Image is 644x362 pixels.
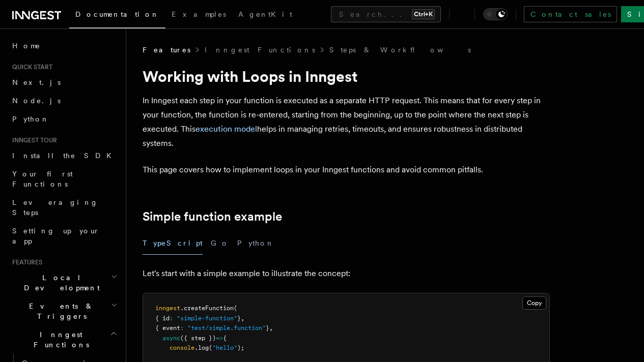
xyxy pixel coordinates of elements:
a: Contact sales [524,6,617,22]
span: "simple-function" [177,315,237,322]
span: : [170,315,173,322]
span: => [216,335,223,342]
a: AgentKit [232,3,298,27]
a: Install the SDK [8,146,120,165]
kbd: Ctrl+K [412,9,435,19]
span: Features [143,45,190,55]
span: ); [237,344,244,351]
button: Inngest Functions [8,325,120,354]
span: Leveraging Steps [12,198,98,217]
span: Your first Functions [12,170,73,188]
span: Examples [172,10,226,18]
a: Home [8,37,120,55]
span: Next.js [12,78,61,86]
span: , [269,324,273,331]
span: ({ step }) [180,335,216,342]
span: Node.js [12,97,61,105]
p: This page covers how to implement loops in your Inngest functions and avoid common pitfalls. [143,163,550,177]
span: Documentation [75,10,159,18]
h1: Working with Loops in Inngest [143,67,550,85]
span: .log [194,344,209,351]
button: Local Development [8,268,120,297]
a: Inngest Functions [205,45,315,55]
span: ( [234,305,237,312]
a: Examples [165,3,232,27]
span: AgentKit [238,10,292,18]
button: Copy [522,296,546,310]
span: Setting up your app [12,227,100,245]
a: Steps & Workflows [329,45,471,55]
span: Install the SDK [12,152,118,160]
span: inngest [155,305,180,312]
span: async [162,335,180,342]
p: In Inngest each step in your function is executed as a separate HTTP request. This means that for... [143,94,550,150]
a: Node.js [8,92,120,110]
span: , [241,315,244,322]
span: Inngest Functions [8,329,110,350]
span: Local Development [8,273,111,293]
span: { [223,335,227,342]
button: Events & Triggers [8,297,120,325]
a: Next.js [8,73,120,92]
button: TypeScript [143,232,203,255]
a: Your first Functions [8,165,120,193]
span: Events & Triggers [8,301,111,321]
button: Go [211,232,229,255]
a: Setting up your app [8,222,120,250]
span: Inngest tour [8,136,57,144]
span: Features [8,258,42,266]
p: Let's start with a simple example to illustrate the concept: [143,266,550,281]
span: ( [209,344,212,351]
span: Home [12,41,41,51]
span: Python [12,115,49,123]
a: Documentation [69,3,165,28]
span: .createFunction [180,305,234,312]
a: Python [8,110,120,128]
span: "test/simple.function" [187,324,266,331]
span: console [170,344,194,351]
a: Simple function example [143,209,282,224]
button: Python [237,232,274,255]
span: } [266,324,269,331]
span: { event [155,324,180,331]
span: Quick start [8,63,52,71]
span: } [237,315,241,322]
span: { id [155,315,170,322]
button: Search...Ctrl+K [331,6,441,22]
span: "hello" [212,344,237,351]
button: Toggle dark mode [483,8,508,20]
a: Leveraging Steps [8,193,120,222]
span: : [180,324,184,331]
a: execution model [195,124,257,134]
